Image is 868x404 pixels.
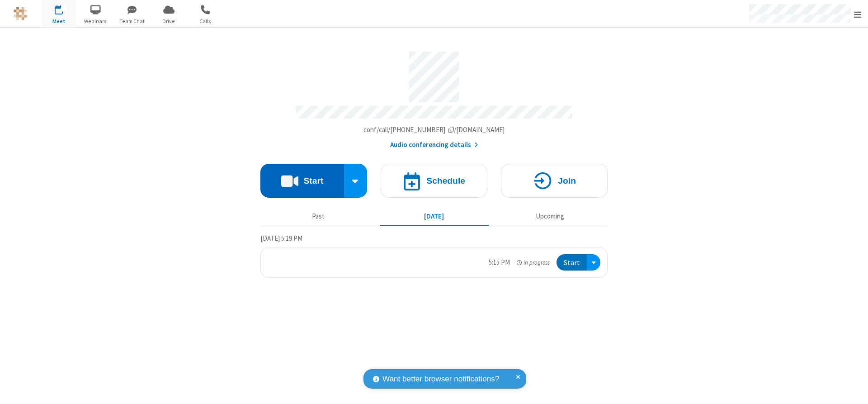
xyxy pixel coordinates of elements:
[303,176,323,185] h4: Start
[587,254,600,271] div: Open menu
[61,5,67,12] div: 1
[363,125,505,134] span: Copy my meeting room link
[381,164,487,198] button: Schedule
[426,176,465,185] h4: Schedule
[260,164,344,198] button: Start
[557,254,587,271] button: Start
[363,125,505,135] button: Copy my meeting room linkCopy my meeting room link
[380,208,489,225] button: [DATE]
[115,17,149,25] span: Team Chat
[42,17,76,25] span: Meet
[152,17,186,25] span: Drive
[558,176,576,185] h4: Join
[517,258,550,267] em: in progress
[189,17,222,25] span: Calls
[79,17,113,25] span: Webinars
[390,140,478,150] button: Audio conferencing details
[489,257,510,268] div: 5:15 PM
[14,7,27,20] img: QA Selenium DO NOT DELETE OR CHANGE
[260,233,608,278] section: Today's Meetings
[845,380,861,398] iframe: Chat
[264,208,373,225] button: Past
[382,373,499,385] span: Want better browser notifications?
[495,208,604,225] button: Upcoming
[260,45,608,150] section: Account details
[260,234,302,242] span: [DATE] 5:19 PM
[501,164,608,198] button: Join
[344,164,368,198] div: Start conference options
